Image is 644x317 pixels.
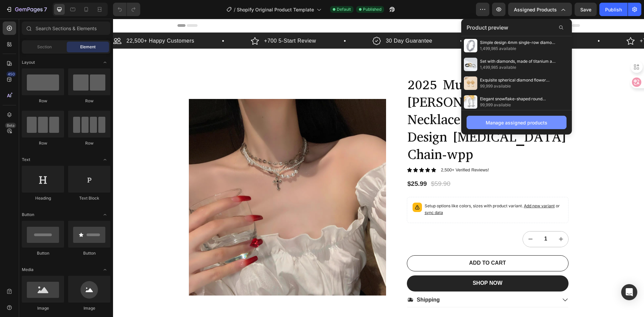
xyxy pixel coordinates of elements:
img: preview-img [464,58,477,71]
div: Beta [5,123,16,128]
input: Search Sections & Elements [22,21,110,35]
div: Row [22,98,64,104]
span: Layout [22,59,35,65]
span: Button [22,212,34,218]
p: Shipping [304,278,327,285]
div: Manage assigned products [486,119,547,126]
button: decrement [410,213,425,228]
span: Published [363,6,381,12]
p: 2,500+ Verified Reviews! [328,149,376,154]
span: Section [37,44,52,50]
div: Row [68,140,110,146]
div: ADD TO CART [356,241,393,248]
p: Setup options like colors, sizes with product variant. [312,184,450,197]
button: SHOP NOW [294,257,455,273]
div: Row [22,140,64,146]
button: 7 [3,3,50,16]
span: Toggle open [100,264,110,275]
span: sync data [312,191,330,196]
div: Open Intercom Messenger [621,284,637,300]
span: Media [22,267,34,273]
span: Toggle open [100,154,110,165]
img: preview-img [464,39,477,52]
div: Row [68,98,110,104]
button: ADD TO CART [294,236,455,253]
button: Manage assigned products [467,116,567,129]
button: Publish [599,3,628,16]
div: Heading [22,195,64,201]
p: 100% Money-Back [304,298,351,305]
div: Button [22,250,64,256]
span: Toggle open [100,57,110,68]
span: or [312,184,447,196]
input: quantity [425,213,440,228]
div: Button [68,250,110,256]
img: preview-img [464,76,477,90]
span: 1,499,985 available [480,46,557,52]
span: Save [580,7,591,12]
span: Product preview [467,23,508,32]
span: Set with diamonds, made of titanium and steel with a rotating mechanism ring -wpp [480,58,557,64]
div: $59.90 [317,160,338,170]
div: SHOP NOW [360,261,389,268]
div: Undo/Redo [113,3,140,16]
span: 99,999 available [480,102,557,108]
div: Image [22,305,64,311]
span: Element [80,44,96,50]
iframe: Design area [113,19,644,317]
span: 1,499,985 available [480,64,557,70]
div: Publish [605,6,622,13]
div: Image [68,305,110,311]
span: Simple design 4mm single-row diamond zirconia ring-wpp [480,40,557,46]
div: 450 [6,71,16,77]
span: Toggle open [100,209,110,220]
span: Add new variant [411,184,442,190]
span: / [234,6,235,13]
span: Assigned Products [514,6,557,13]
span: Elegant snowflake-shaped round diamond earrings-wpp [480,96,557,102]
h1: 2025 Multi-layer [PERSON_NAME] Necklace Women's Niche Design [MEDICAL_DATA] Chain-wpp [294,57,455,145]
img: preview-img [464,95,477,109]
span: Text [22,157,30,163]
span: Exquisite spherical diamond flower earrings, hollowed-out bow earrings -wpp [480,77,557,83]
button: Assigned Products [508,3,572,16]
p: 7 [44,5,47,13]
div: $25.99 [294,160,315,170]
span: Shopify Original Product Template [237,6,314,13]
span: 99,999 available [480,83,557,89]
p: +700 5-Start Review [527,18,579,26]
div: Text Block [68,195,110,201]
button: Save [575,3,597,16]
span: Default [337,6,351,12]
button: increment [440,213,456,228]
